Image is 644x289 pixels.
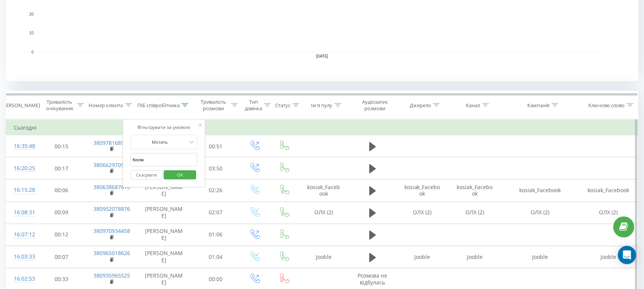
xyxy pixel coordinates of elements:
td: 00:09 [37,202,86,224]
td: 02:07 [191,202,240,224]
td: kosiak_Facebook [449,180,501,202]
td: ОЛХ (2) [396,202,449,224]
td: Jooble [298,246,349,268]
td: 00:07 [37,246,86,268]
td: 02:26 [191,180,240,202]
div: 16:20:25 [14,161,29,176]
td: 01:06 [191,224,240,246]
a: 380638687616 [93,183,130,191]
div: Статус [275,102,291,109]
div: Кампанія [528,102,550,109]
div: Тривалість розмови [198,99,229,112]
td: [PERSON_NAME] [137,224,191,246]
td: 00:06 [37,180,86,202]
td: [PERSON_NAME] [137,202,191,224]
td: Jooble [396,246,449,268]
div: 16:15:28 [14,183,29,198]
td: 01:04 [191,246,240,268]
td: ОЛХ (2) [298,202,349,224]
div: 16:03:33 [14,250,29,265]
td: kosiak_Facebook [580,180,638,202]
td: Jooble [501,246,580,268]
td: kosiak_Facebook [396,180,449,202]
div: Ключове слово [589,102,625,109]
span: OK [169,169,191,181]
a: 380935965525 [93,272,130,279]
div: Номер клієнта [89,102,123,109]
button: OK [164,170,196,180]
input: Введіть значення [130,153,198,167]
text: 0 [31,50,34,54]
td: Сьогодні [6,120,638,135]
td: ОЛХ (2) [580,202,638,224]
td: ОЛХ (2) [449,202,501,224]
button: Скасувати [130,170,163,180]
td: ОЛХ (2) [501,202,580,224]
div: Фільтрувати за умовою [130,124,198,131]
td: 00:51 [191,135,240,157]
td: 03:50 [191,157,240,180]
div: Ім'я пулу [311,102,333,109]
text: [DATE] [316,55,328,59]
div: Аудіозапис розмови [356,99,394,112]
div: [PERSON_NAME] [2,102,40,109]
td: 00:15 [37,135,86,157]
text: 10 [29,31,34,35]
div: 16:07:12 [14,228,29,242]
div: Канал [466,102,480,109]
text: 20 [29,13,34,17]
a: 380978168988 [93,139,130,146]
a: 380970934458 [93,228,130,235]
td: Jooble [449,246,501,268]
td: 00:17 [37,157,86,180]
div: Open Intercom Messenger [618,246,636,264]
a: 380662970565 [93,161,130,169]
div: 16:02:53 [14,272,29,287]
div: 16:08:31 [14,206,29,220]
td: [PERSON_NAME] [137,180,191,202]
td: kosiak_Facebook [298,180,349,202]
div: 16:35:48 [14,139,29,154]
td: kosiak_Facebook [501,180,580,202]
div: ПІБ співробітника [137,102,180,109]
div: Тривалість очікування [44,99,75,112]
div: Тип дзвінка [245,99,262,112]
td: Jooble [580,246,638,268]
td: [PERSON_NAME] [137,246,191,268]
td: 00:12 [37,224,86,246]
span: Розмова не відбулась [358,272,388,286]
a: 380952078876 [93,206,130,213]
div: Джерело [410,102,431,109]
a: 380965018626 [93,250,130,257]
